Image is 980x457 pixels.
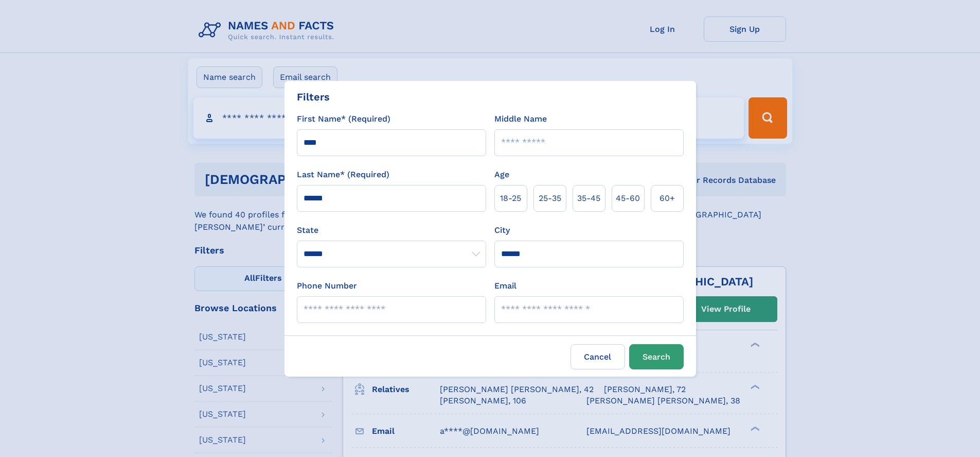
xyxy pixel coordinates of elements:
span: 35‑45 [577,192,600,205]
label: Age [494,168,509,181]
label: Last Name* (Required) [297,168,389,181]
span: 25‑35 [539,192,561,205]
label: First Name* (Required) [297,113,390,125]
div: Filters [297,89,330,105]
label: Cancel [571,344,625,369]
label: Email [494,280,516,292]
span: 45‑60 [616,192,640,205]
span: 18‑25 [500,192,521,205]
label: City [494,224,510,236]
label: Middle Name [494,113,547,125]
label: Phone Number [297,280,357,292]
label: State [297,224,486,236]
button: Search [629,344,684,369]
span: 60+ [660,192,675,205]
